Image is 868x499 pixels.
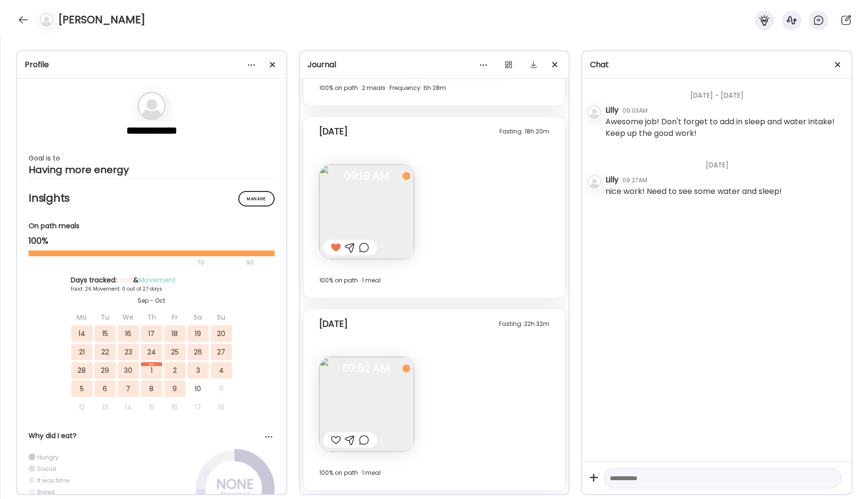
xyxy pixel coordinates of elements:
div: [DATE] - [DATE] [605,79,844,104]
div: 28 [71,362,93,379]
div: 100% on path · 1 meal [319,275,550,286]
div: 15 [141,399,162,415]
div: 100% on path · 2 meals · Frequency: 6h 28m [319,82,550,94]
div: 5 [71,381,93,397]
div: Awesome job! Don't forget to add in sleep and water intake! Keep up the good work! [605,116,844,139]
div: [DATE] [319,126,348,137]
div: Why did I eat? [29,431,275,441]
h4: [PERSON_NAME] [58,12,145,28]
div: Mo [71,309,93,325]
div: 2 [164,362,186,379]
div: Social [37,465,56,473]
div: On path meals [29,221,275,231]
div: 90 [245,257,255,268]
span: Movement [139,275,176,285]
div: 09:03AM [622,106,648,115]
div: Hungry [37,453,59,461]
div: 26 [187,344,209,360]
div: Goal is to [29,152,275,164]
div: 9 [164,381,186,397]
div: Su [211,309,232,325]
img: images%2FCVHIpVfqQGSvEEy3eBAt9lLqbdp1%2FEqsf8xcxoYap8pwso8Jz%2FlnkSinVmUGOWVirg605P_240 [319,357,414,452]
img: bg-avatar-default.svg [137,91,166,120]
div: Oct [141,362,162,366]
div: 16 [164,399,186,415]
div: NONE [211,479,259,490]
div: 23 [118,344,139,360]
div: Sa [187,309,209,325]
div: Food: 26 Movement: 0 out of 27 days [71,285,232,293]
div: 13 [94,399,116,415]
div: Journal [308,59,561,71]
div: 18 [164,325,186,342]
span: 09:19 AM [319,172,414,180]
div: 100% on path · 1 meal [319,467,550,479]
div: 1 [141,362,162,379]
div: Chat [590,59,844,71]
div: 4 [211,362,232,379]
div: 11 [211,381,232,397]
div: Fasting: 18h 20m [499,126,549,137]
div: Manage [238,191,275,206]
img: images%2FCVHIpVfqQGSvEEy3eBAt9lLqbdp1%2FJDppejuuFUMUZ4YyCqh1%2FrhExEkxsGdUEFaPkcrwd_240 [319,164,414,259]
h2: Insights [29,191,275,205]
div: Tu [94,309,116,325]
span: 07:52 AM [319,364,414,373]
div: We [118,309,139,325]
div: 15 [94,325,116,342]
div: Fr [164,309,186,325]
div: 10 [187,381,209,397]
div: 70 [29,257,243,268]
div: nice work! Need to see some water and sleep! [605,186,782,197]
div: 30 [118,362,139,379]
div: Having more energy [29,164,275,176]
div: It was time [37,476,69,484]
div: Lilly [605,174,619,186]
div: 20 [211,325,232,342]
div: 29 [94,362,116,379]
div: Fasting: 22h 32m [499,318,549,330]
div: 3 [187,362,209,379]
div: 12 [71,399,93,415]
div: 7 [118,381,139,397]
div: Profile [25,59,279,71]
div: 21 [71,344,93,360]
div: 14 [118,399,139,415]
img: bg-avatar-default.svg [588,105,601,119]
div: Sep - Oct [71,296,232,305]
div: 19 [187,325,209,342]
div: Bored [37,488,55,496]
div: 22 [94,344,116,360]
div: 25 [164,344,186,360]
div: 6 [94,381,116,397]
div: Days tracked: & [71,275,232,285]
img: bg-avatar-default.svg [40,13,53,27]
div: 8 [141,381,162,397]
div: 16 [118,325,139,342]
div: Lilly [605,104,619,116]
div: Th [141,309,162,325]
div: [DATE] [605,148,844,174]
div: [DATE] [319,318,348,330]
span: Food [117,275,133,285]
div: 100% [29,235,275,247]
div: 17 [141,325,162,342]
div: 24 [141,344,162,360]
div: 27 [211,344,232,360]
div: 18 [211,399,232,415]
img: bg-avatar-default.svg [588,175,601,189]
div: 09:27AM [622,176,647,185]
div: 14 [71,325,93,342]
div: 17 [187,399,209,415]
